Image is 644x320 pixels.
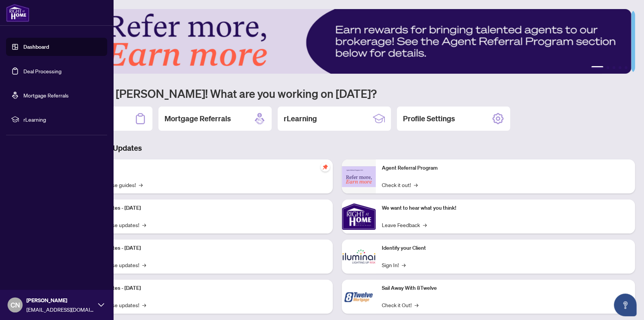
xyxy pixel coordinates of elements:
p: Identify your Client [382,244,629,252]
img: Slide 0 [39,9,631,74]
a: Leave Feedback→ [382,221,427,229]
span: → [142,301,146,309]
span: pushpin [321,162,330,172]
button: 1 [591,66,603,69]
button: 3 [612,66,615,69]
span: rLearning [23,115,102,124]
span: → [402,261,406,269]
a: Check it out!→ [382,181,418,189]
h3: Brokerage & Industry Updates [39,143,635,153]
img: logo [6,4,29,22]
button: 4 [618,66,621,69]
h2: Mortgage Referrals [164,113,231,124]
span: CN [11,300,20,310]
span: [PERSON_NAME] [26,296,94,305]
span: → [415,301,418,309]
span: [EMAIL_ADDRESS][DOMAIN_NAME] [26,305,94,314]
h2: Profile Settings [403,113,455,124]
button: Open asap [614,294,636,316]
p: Platform Updates - [DATE] [79,204,327,212]
span: → [139,181,143,189]
img: We want to hear what you think! [342,199,376,233]
img: Agent Referral Program [342,166,376,187]
p: Agent Referral Program [382,164,629,172]
button: 5 [624,66,627,69]
a: Deal Processing [23,68,61,74]
a: Sign In!→ [382,261,406,269]
h1: Welcome back [PERSON_NAME]! What are you working on [DATE]? [39,86,635,100]
h2: rLearning [284,113,317,124]
span: → [142,261,146,269]
p: Self-Help [79,164,327,172]
span: → [423,221,427,229]
img: Sail Away With 8Twelve [342,280,376,314]
a: Dashboard [23,43,49,50]
button: 2 [606,66,609,69]
p: Sail Away With 8Twelve [382,284,629,292]
p: Platform Updates - [DATE] [79,284,327,292]
span: → [142,221,146,229]
span: → [414,181,418,189]
img: Identify your Client [342,240,376,274]
p: We want to hear what you think! [382,204,629,212]
a: Check it Out!→ [382,301,418,309]
p: Platform Updates - [DATE] [79,244,327,252]
a: Mortgage Referrals [23,92,69,99]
